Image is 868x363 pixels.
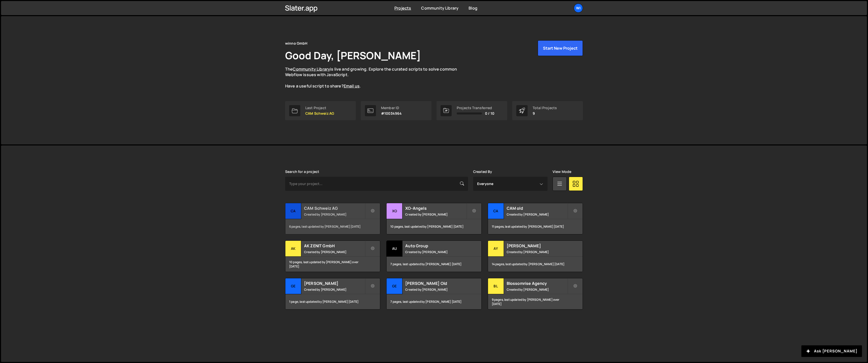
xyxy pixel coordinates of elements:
[304,250,365,254] small: Created by [PERSON_NAME]
[304,212,365,217] small: Created by [PERSON_NAME]
[488,278,583,310] a: Bl Blossomrise Agency Created by [PERSON_NAME] 9 pages, last updated by [PERSON_NAME] over [DATE]
[285,203,380,234] a: CA CAM Schweiz AG Created by [PERSON_NAME] 6 pages, last updated by [PERSON_NAME] [DATE]
[485,111,494,115] span: 0 / 10
[405,243,466,249] h2: Auto Group
[488,203,583,234] a: CA CAM old Created by [PERSON_NAME] 11 pages, last updated by [PERSON_NAME] [DATE]
[469,5,477,11] a: Blog
[304,205,365,211] h2: CAM Schweiz AG
[387,241,402,257] div: Au
[473,170,492,174] label: Created By
[387,219,481,234] div: 10 pages, last updated by [PERSON_NAME] [DATE]
[533,111,557,115] p: 9
[285,219,380,234] div: 6 pages, last updated by [PERSON_NAME] [DATE]
[507,212,567,217] small: Created by [PERSON_NAME]
[285,240,380,272] a: AK AK ZENIT GmbH Created by [PERSON_NAME] 10 pages, last updated by [PERSON_NAME] over [DATE]
[387,294,481,309] div: 7 pages, last updated by [PERSON_NAME] [DATE]
[386,203,481,234] a: XO XO-Angels Created by [PERSON_NAME] 10 pages, last updated by [PERSON_NAME] [DATE]
[304,243,365,249] h2: AK ZENIT GmbH
[488,241,504,257] div: Ay
[538,40,583,56] button: Start New Project
[405,287,466,292] small: Created by [PERSON_NAME]
[344,83,360,89] a: Email us
[574,4,583,13] a: wi
[405,212,466,217] small: Created by [PERSON_NAME]
[387,278,402,294] div: Ge
[293,66,330,72] a: Community Library
[507,287,567,292] small: Created by [PERSON_NAME]
[304,287,365,292] small: Created by [PERSON_NAME]
[285,66,467,89] p: The is live and growing. Explore the curated scripts to solve common Webflow issues with JavaScri...
[533,106,557,110] div: Total Projects
[457,106,494,110] div: Projects Transferred
[285,170,319,174] label: Search for a project
[507,205,567,211] h2: CAM old
[394,5,411,11] a: Projects
[386,240,481,272] a: Au Auto Group Created by [PERSON_NAME] 7 pages, last updated by [PERSON_NAME] [DATE]
[387,203,402,219] div: XO
[507,281,567,286] h2: Blossomrise Agency
[285,203,301,219] div: CA
[488,240,583,272] a: Ay [PERSON_NAME] Created by [PERSON_NAME] 14 pages, last updated by [PERSON_NAME] [DATE]
[386,278,481,310] a: Ge [PERSON_NAME] Old Created by [PERSON_NAME] 7 pages, last updated by [PERSON_NAME] [DATE]
[507,243,567,249] h2: [PERSON_NAME]
[285,40,308,46] div: winno GmbH
[285,101,356,120] a: Last Project CAM Schweiz AG
[405,281,466,286] h2: [PERSON_NAME] Old
[285,177,468,191] input: Type your project...
[285,294,380,309] div: 1 page, last updated by [PERSON_NAME] [DATE]
[405,250,466,254] small: Created by [PERSON_NAME]
[405,205,466,211] h2: XO-Angels
[421,5,458,11] a: Community Library
[488,203,504,219] div: CA
[387,257,481,272] div: 7 pages, last updated by [PERSON_NAME] [DATE]
[285,278,301,294] div: Ge
[305,111,334,115] p: CAM Schweiz AG
[488,219,583,234] div: 11 pages, last updated by [PERSON_NAME] [DATE]
[488,294,583,309] div: 9 pages, last updated by [PERSON_NAME] over [DATE]
[507,250,567,254] small: Created by [PERSON_NAME]
[305,106,334,110] div: Last Project
[488,257,583,272] div: 14 pages, last updated by [PERSON_NAME] [DATE]
[381,111,402,115] p: #10034964
[304,281,365,286] h2: [PERSON_NAME]
[285,48,421,62] h1: Good Day, [PERSON_NAME]
[381,106,402,110] div: Member ID
[285,278,380,310] a: Ge [PERSON_NAME] Created by [PERSON_NAME] 1 page, last updated by [PERSON_NAME] [DATE]
[285,257,380,272] div: 10 pages, last updated by [PERSON_NAME] over [DATE]
[488,278,504,294] div: Bl
[553,170,571,174] label: View Mode
[285,241,301,257] div: AK
[801,345,862,357] button: Ask [PERSON_NAME]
